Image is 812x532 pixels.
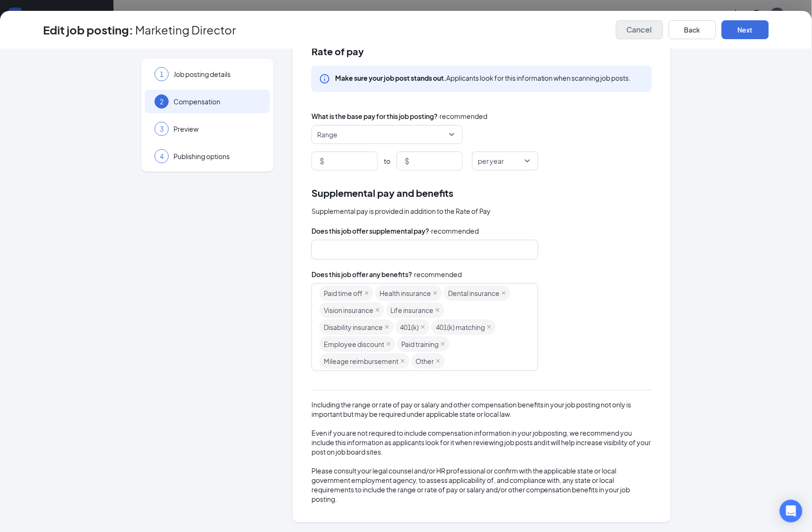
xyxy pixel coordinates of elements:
span: Marketing Director [135,25,236,34]
span: 1 [160,69,164,79]
b: Make sure your job post stands out. [335,74,446,82]
span: Rate of pay [311,47,652,56]
div: Open Intercom Messenger [780,500,803,523]
span: 401(k) [400,320,419,334]
span: Dental insurance [448,286,500,300]
span: Supplemental pay and benefits [311,186,453,200]
span: close [501,291,506,296]
span: Compensation [173,97,260,106]
span: close [364,291,369,296]
span: Does this job offer supplemental pay? [311,226,429,236]
span: per year [478,152,504,170]
h3: Edit job posting: [43,22,133,38]
span: close [441,342,445,346]
span: close [385,325,389,329]
span: · recommended [412,269,462,279]
span: close [421,325,425,329]
span: Paid training [401,337,439,351]
span: close [436,359,441,363]
span: Vision insurance [324,303,373,317]
span: Publishing options [173,152,260,161]
span: Cancel [627,25,652,34]
span: Disability insurance [324,320,383,334]
div: Applicants look for this information when scanning job posts. [335,73,631,83]
span: Other [415,354,434,368]
button: Back [669,20,716,39]
span: 2 [160,97,164,106]
span: Life insurance [390,303,433,317]
span: close [386,342,391,346]
span: close [435,308,440,312]
span: Mileage reimbursement [324,354,398,368]
span: · recommended [429,226,479,236]
span: Range [317,126,337,144]
span: Paid time off [324,286,363,300]
button: Next [722,20,769,39]
span: Employee discount [324,337,384,351]
span: close [487,325,492,329]
div: Including the range or rate of pay or salary and other compensation benefits in your job posting ... [311,400,652,504]
span: 4 [160,152,164,161]
span: 401(k) matching [436,320,485,334]
span: Health insurance [380,286,431,300]
span: Supplemental pay is provided in addition to the Rate of Pay [311,206,491,216]
span: close [433,291,438,296]
span: Does this job offer any benefits? [311,269,412,279]
span: Job posting details [173,69,260,79]
svg: Info [319,73,330,84]
span: · recommended [438,111,487,121]
span: close [400,359,405,363]
span: 3 [160,124,164,134]
span: What is the base pay for this job posting? [311,111,438,121]
button: Cancel [616,20,663,39]
span: Preview [173,124,260,134]
span: to [384,156,390,166]
span: close [375,308,380,312]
